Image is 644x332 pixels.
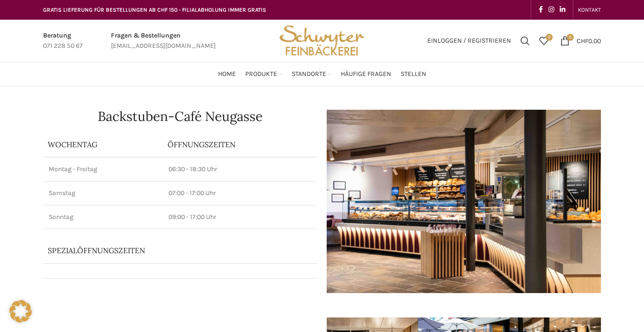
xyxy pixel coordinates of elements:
div: Meine Wunschliste [534,31,553,50]
a: Einloggen / Registrieren [423,31,516,50]
a: Infobox link [111,30,216,52]
a: Instagram social link [546,3,557,16]
div: Secondary navigation [573,0,606,19]
p: 07:00 - 17:00 Uhr [168,189,312,198]
img: Bäckerei Schwyter [276,20,368,62]
p: Montag - Freitag [49,165,157,174]
span: Einloggen / Registrieren [427,38,511,44]
a: 0 CHF0.00 [556,31,606,50]
span: 0 [546,34,553,41]
p: 09:00 - 17:00 Uhr [168,212,312,222]
a: Infobox link [43,30,83,52]
a: Stellen [401,65,426,83]
a: 0 [534,31,553,50]
p: Samstag [49,189,157,198]
p: ÖFFNUNGSZEITEN [168,139,313,150]
span: KONTAKT [578,7,601,13]
h1: Backstuben-Café Neugasse [43,110,317,123]
span: 0 [567,34,574,41]
p: Spezialöffnungszeiten [48,245,286,256]
a: KONTAKT [578,0,601,19]
bdi: 0.00 [577,37,601,45]
span: Produkte [245,70,277,79]
span: GRATIS LIEFERUNG FÜR BESTELLUNGEN AB CHF 150 - FILIALABHOLUNG IMMER GRATIS [43,7,266,13]
p: Wochentag [48,139,158,150]
a: Häufige Fragen [341,65,391,83]
a: Suchen [516,31,534,50]
span: Home [218,70,236,79]
span: Stellen [401,70,426,79]
div: Main navigation [38,65,606,83]
a: Home [218,65,236,83]
p: 06:30 - 18:30 Uhr [168,165,312,174]
p: Sonntag [49,212,157,222]
span: Häufige Fragen [341,70,391,79]
a: Facebook social link [536,3,546,16]
a: Linkedin social link [557,3,568,16]
span: CHF [577,37,588,45]
a: Produkte [245,65,282,83]
a: Site logo [276,36,368,44]
a: Standorte [292,65,331,83]
span: Standorte [292,70,326,79]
